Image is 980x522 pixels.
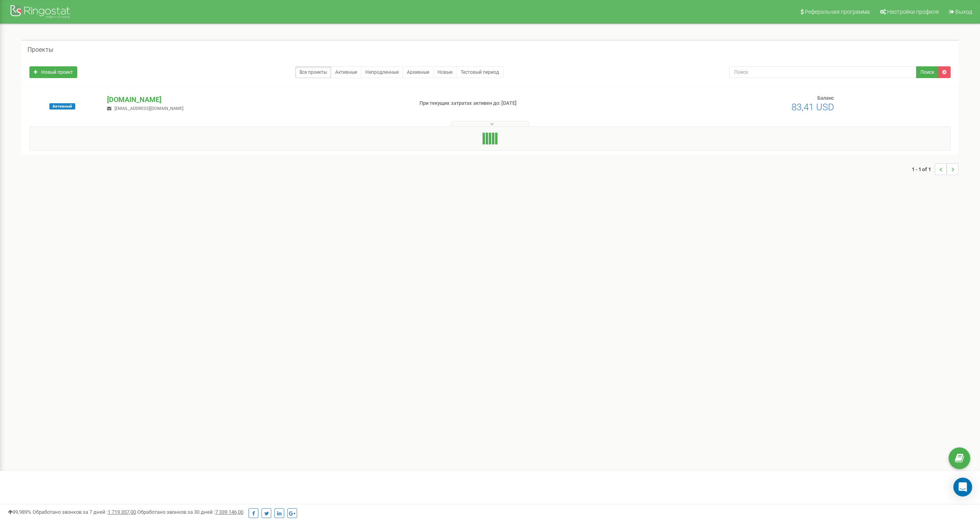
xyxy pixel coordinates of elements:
[114,106,183,111] span: [EMAIL_ADDRESS][DOMAIN_NAME]
[29,66,77,78] a: Новый проект
[49,103,75,110] span: Активный
[361,66,403,78] a: Непродленные
[331,66,361,78] a: Активные
[403,66,434,78] a: Архивные
[27,46,53,53] h5: Проекты
[419,100,641,107] p: При текущих затратах активен до: [DATE]
[916,66,938,78] button: Поиск
[955,9,972,15] span: Выход
[912,163,935,175] span: 1 - 1 of 1
[295,66,331,78] a: Все проекты
[817,95,834,101] span: Баланс
[107,95,406,105] p: [DOMAIN_NAME]
[953,478,972,496] div: Open Intercom Messenger
[912,155,958,183] nav: ...
[433,66,457,78] a: Новые
[456,66,503,78] a: Тестовый период
[729,66,916,78] input: Поиск
[887,9,939,15] span: Настройки профиля
[805,9,870,15] span: Реферальная программа
[791,102,834,113] span: 83,41 USD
